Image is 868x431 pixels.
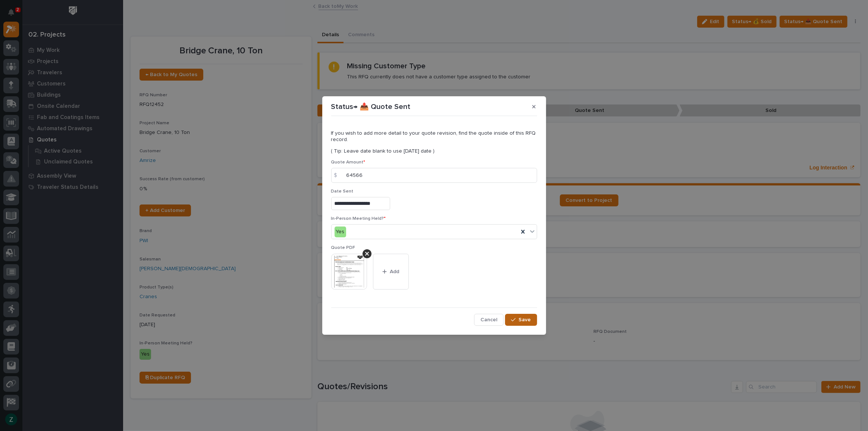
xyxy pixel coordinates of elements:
[331,102,411,111] p: Status→ 📤 Quote Sent
[331,168,346,183] div: $
[331,160,366,165] span: Quote Amount
[331,189,354,194] span: Date Sent
[474,314,504,326] button: Cancel
[331,246,355,250] span: Quote PDF
[505,314,537,326] button: Save
[335,227,346,237] div: Yes
[519,316,531,323] span: Save
[390,268,399,275] span: Add
[331,130,537,143] p: If you wish to add more detail to your quote revision, find the quote inside of this RFQ record.
[373,254,409,290] button: Add
[331,148,537,154] p: ( Tip: Leave date blank to use [DATE] date )
[480,316,497,323] span: Cancel
[331,216,386,221] span: In-Person Meeting Held?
